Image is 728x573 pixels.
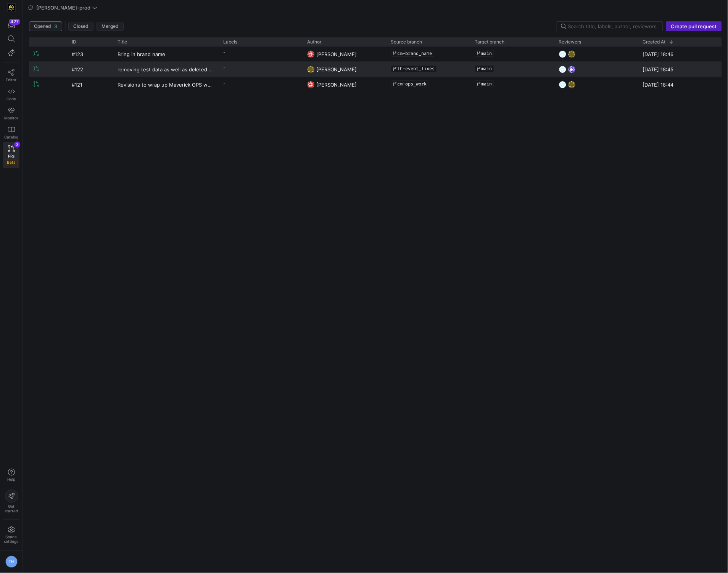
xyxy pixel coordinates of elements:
[307,50,315,58] img: https://secure.gravatar.com/avatar/06bbdcc80648188038f39f089a7f59ad47d850d77952c7f0d8c4f0bc45aa9b...
[3,554,19,570] button: TH
[559,39,581,45] span: Reviewers
[398,51,432,56] span: cm-brand_name
[307,81,315,89] img: https://secure.gravatar.com/avatar/06bbdcc80648188038f39f089a7f59ad47d850d77952c7f0d8c4f0bc45aa9b...
[6,477,16,482] span: Help
[34,24,51,29] span: Opened
[316,82,357,88] span: [PERSON_NAME]
[118,62,214,76] a: removing test data as well as deleted data
[54,23,57,29] span: 3
[398,66,435,71] span: th-event_fixes
[67,77,113,92] div: #121
[3,18,19,32] button: 427
[638,47,722,61] div: [DATE] 18:46
[568,23,658,29] input: Search title, labels, author, reviewers
[3,523,19,547] a: Spacesettings
[4,535,19,544] span: Space settings
[4,135,18,139] span: Catalog
[559,50,567,58] img: https://secure.gravatar.com/avatar/93624b85cfb6a0d6831f1d6e8dbf2768734b96aa2308d2c902a4aae71f619b...
[482,66,492,71] span: main
[559,81,567,89] img: https://secure.gravatar.com/avatar/93624b85cfb6a0d6831f1d6e8dbf2768734b96aa2308d2c902a4aae71f619b...
[482,81,492,87] span: main
[8,4,15,11] img: https://storage.googleapis.com/y42-prod-data-exchange/images/uAsz27BndGEK0hZWDFeOjoxA7jCwgK9jE472...
[223,50,225,55] span: -
[4,116,18,120] span: Monitor
[68,22,93,31] button: Closed
[67,62,113,77] div: #122
[638,77,722,92] div: [DATE] 18:44
[223,65,225,70] span: -
[118,47,214,61] a: Bring in brand name
[316,51,357,57] span: [PERSON_NAME]
[482,51,492,56] span: main
[118,77,214,92] a: Revisions to wrap up Maverick OPS work
[36,5,90,11] span: [PERSON_NAME]-prod
[29,21,62,31] button: Opened3
[666,21,722,31] button: Create pull request
[118,47,165,61] span: Bring in brand name
[6,97,16,101] span: Code
[3,66,19,85] a: Editor
[223,80,225,85] span: -
[643,39,666,45] span: Created At
[307,66,315,73] img: https://secure.gravatar.com/avatar/332e4ab4f8f73db06c2cf0bfcf19914be04f614aded7b53ca0c4fd3e75c0e2...
[5,504,18,513] span: Get started
[223,39,237,45] span: Labels
[73,24,89,29] span: Closed
[568,66,576,73] img: https://secure.gravatar.com/avatar/e200ad0c12bb49864ec62671df577dc1f004127e33c27085bc121970d062b3...
[3,487,19,517] button: Getstarted
[8,154,14,158] span: PRs
[3,85,19,104] a: Code
[3,465,19,485] button: Help
[97,22,124,31] button: Merged
[3,1,19,14] a: https://storage.googleapis.com/y42-prod-data-exchange/images/uAsz27BndGEK0hZWDFeOjoxA7jCwgK9jE472...
[67,47,113,61] div: #123
[72,39,76,45] span: ID
[307,39,321,45] span: Author
[6,77,17,82] span: Editor
[3,123,19,142] a: Catalog
[638,62,722,77] div: [DATE] 18:45
[26,3,99,13] button: [PERSON_NAME]-prod
[568,81,576,89] img: https://secure.gravatar.com/avatar/332e4ab4f8f73db06c2cf0bfcf19914be04f614aded7b53ca0c4fd3e75c0e2...
[316,66,357,72] span: [PERSON_NAME]
[3,104,19,123] a: Monitor
[101,24,119,29] span: Merged
[559,66,567,73] img: https://secure.gravatar.com/avatar/93624b85cfb6a0d6831f1d6e8dbf2768734b96aa2308d2c902a4aae71f619b...
[14,142,20,148] div: 3
[118,39,127,45] span: Title
[9,19,20,25] div: 427
[5,556,18,568] div: TH
[391,39,422,45] span: Source branch
[3,142,19,168] a: PRsBeta3
[475,39,505,45] span: Target branch
[671,23,717,29] span: Create pull request
[568,50,576,58] img: https://secure.gravatar.com/avatar/332e4ab4f8f73db06c2cf0bfcf19914be04f614aded7b53ca0c4fd3e75c0e2...
[5,159,18,165] span: Beta
[398,81,427,87] span: cm-ops_work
